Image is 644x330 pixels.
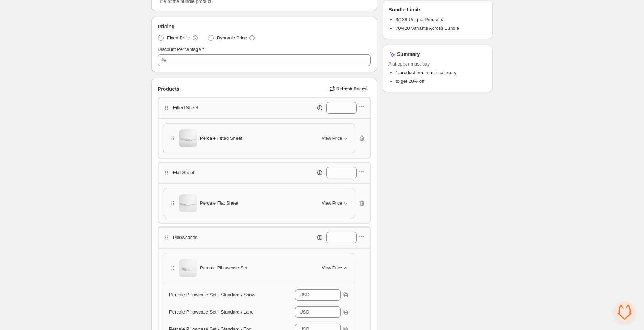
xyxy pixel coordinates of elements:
div: USD [299,309,309,316]
li: to get 20% off [396,78,487,85]
label: Discount Percentage [158,46,204,53]
img: Percale Fitted Sheet [179,129,197,147]
span: Products [158,85,179,92]
span: View Price [322,135,342,141]
a: Відкритий чат [614,301,635,323]
button: View Price [318,133,354,144]
button: Refresh Prices [326,84,371,94]
p: Pillowcases [173,234,197,241]
div: % [162,57,166,64]
span: Refresh Prices [336,86,367,92]
p: Fitted Sheet [173,104,198,111]
span: View Price [322,265,342,271]
button: View Price [318,197,354,209]
img: Percale Pillowcase Set [179,259,197,277]
span: 70/420 Variants Across Bundle [396,25,459,31]
img: Percale Flat Sheet [179,194,197,212]
p: Flat Sheet [173,169,194,176]
span: Dynamic Price [217,34,247,42]
h3: Summary [397,51,420,58]
span: Percale Pillowcase Set - Standard / Snow [169,292,255,297]
span: Percale Flat Sheet [200,200,238,207]
span: A shopper must buy [388,61,487,68]
span: View Price [322,200,342,206]
span: Pricing [158,23,174,30]
span: Percale Fitted Sheet [200,135,242,142]
h3: Bundle Limits [388,6,422,13]
span: 3/128 Unique Products [396,17,443,22]
span: Percale Pillowcase Set [200,264,247,272]
div: USD [299,291,309,298]
li: 1 product from each category [396,69,487,76]
button: View Price [318,262,354,274]
span: Fixed Price [167,34,190,42]
span: Percale Pillowcase Set - Standard / Lake [169,309,254,315]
